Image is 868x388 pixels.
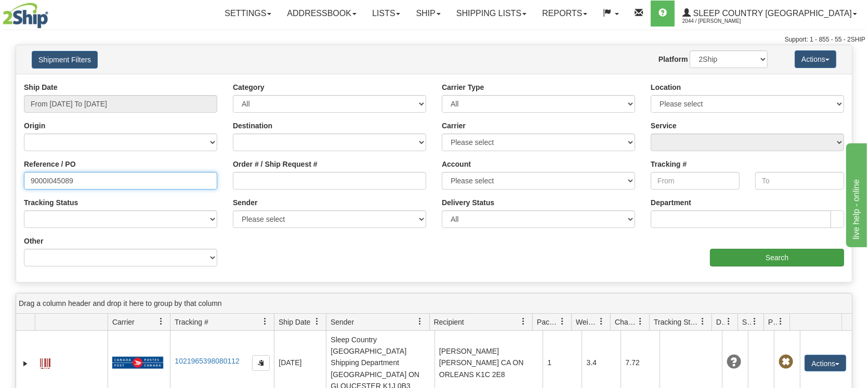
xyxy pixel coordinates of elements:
[175,357,240,365] a: 1021965398080112
[24,121,45,131] label: Origin
[40,354,50,370] a: Label
[593,313,610,330] a: Weight filter column settings
[16,293,852,314] div: grid grouping header
[24,197,78,208] label: Tracking Status
[24,159,76,169] label: Reference / PO
[651,172,740,190] input: From
[442,121,466,131] label: Carrier
[534,1,595,26] a: Reports
[746,313,764,330] a: Shipment Issues filter column settings
[651,197,691,208] label: Department
[554,313,571,330] a: Packages filter column settings
[217,1,279,26] a: Settings
[412,313,429,330] a: Sender filter column settings
[515,313,532,330] a: Recipient filter column settings
[742,317,751,327] span: Shipment Issues
[442,197,494,208] label: Delivery Status
[632,313,649,330] a: Charge filter column settings
[24,236,43,246] label: Other
[442,82,484,92] label: Carrier Type
[112,356,163,369] img: 20 - Canada Post
[233,197,257,208] label: Sender
[654,317,699,327] span: Tracking Status
[20,358,31,369] a: Expand
[659,54,688,64] label: Platform
[576,317,598,327] span: Weight
[694,313,712,330] a: Tracking Status filter column settings
[691,9,852,18] span: Sleep Country [GEOGRAPHIC_DATA]
[651,159,687,169] label: Tracking #
[434,317,464,327] span: Recipient
[233,82,265,92] label: Category
[233,159,318,169] label: Order # / Ship Request #
[675,1,865,26] a: Sleep Country [GEOGRAPHIC_DATA] 2044 / [PERSON_NAME]
[152,313,170,330] a: Carrier filter column settings
[112,317,135,327] span: Carrier
[772,313,790,330] a: Pickup Status filter column settings
[252,355,270,371] button: Copy to clipboard
[3,3,48,29] img: logo2044.jpg
[442,159,471,169] label: Account
[795,50,836,68] button: Actions
[755,172,844,190] input: To
[682,16,760,26] span: 2044 / [PERSON_NAME]
[8,6,96,19] div: live help - online
[716,317,725,327] span: Delivery Status
[24,82,58,92] label: Ship Date
[710,249,844,266] input: Search
[779,355,793,369] span: Pickup Not Assigned
[615,317,637,327] span: Charge
[256,313,274,330] a: Tracking # filter column settings
[32,51,98,69] button: Shipment Filters
[331,317,354,327] span: Sender
[449,1,534,26] a: Shipping lists
[768,317,777,327] span: Pickup Status
[3,35,865,44] div: Support: 1 - 855 - 55 - 2SHIP
[537,317,559,327] span: Packages
[308,313,326,330] a: Ship Date filter column settings
[720,313,738,330] a: Delivery Status filter column settings
[844,141,867,247] iframe: chat widget
[727,355,741,369] span: Unknown
[175,317,208,327] span: Tracking #
[364,1,408,26] a: Lists
[805,355,846,371] button: Actions
[651,121,677,131] label: Service
[651,82,681,92] label: Location
[233,121,272,131] label: Destination
[279,317,310,327] span: Ship Date
[279,1,364,26] a: Addressbook
[408,1,448,26] a: Ship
